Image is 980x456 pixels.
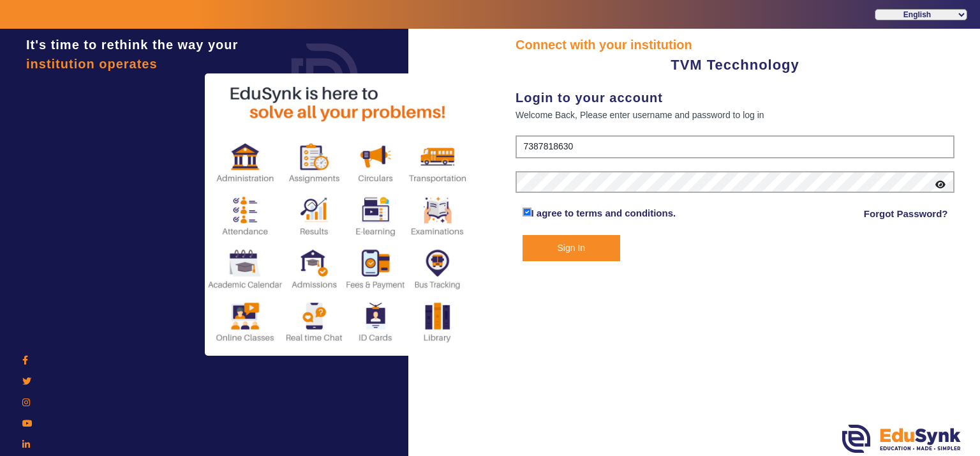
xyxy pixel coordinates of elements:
[842,425,961,453] img: edusynk.png
[531,208,676,218] a: I agree to terms and conditions.
[516,88,954,107] div: Login to your account
[516,54,954,75] div: TVM Tecchnology
[277,29,373,125] img: login.png
[26,57,158,71] span: institution operates
[26,38,238,52] span: It's time to rethink the way your
[864,206,948,222] a: Forgot Password?
[516,35,954,54] div: Connect with your institution
[516,107,954,123] div: Welcome Back, Please enter username and password to log in
[523,235,621,261] button: Sign In
[516,135,954,158] input: User Name
[205,73,473,356] img: login2.png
